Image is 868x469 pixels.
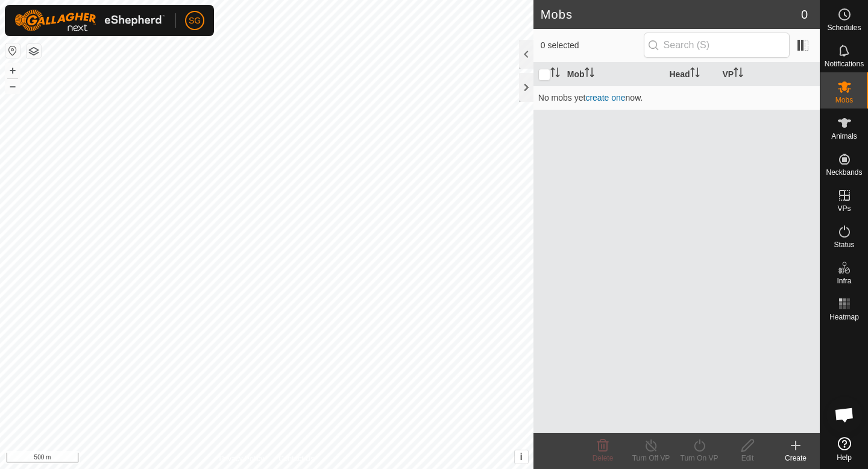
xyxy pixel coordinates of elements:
span: i [520,452,523,462]
span: Delete [593,454,614,462]
span: Status [834,241,854,248]
span: Mobs [835,96,853,104]
th: Mob [562,63,665,86]
div: Open chat [826,397,863,433]
p-sorticon: Activate to sort [550,69,560,79]
a: Contact Us [278,453,314,464]
button: Map Layers [27,44,41,58]
button: – [5,79,20,93]
p-sorticon: Activate to sort [734,69,743,79]
td: No mobs yet now. [533,86,820,110]
img: Gallagher Logo [14,10,165,31]
span: Animals [831,133,857,140]
button: i [515,450,528,464]
h2: Mobs [541,7,801,22]
button: Reset Map [5,43,20,58]
button: + [5,63,20,78]
div: Turn On VP [675,453,723,464]
a: Help [820,432,868,466]
div: Turn Off VP [627,453,675,464]
a: create one [585,93,625,102]
a: Privacy Policy [219,453,264,464]
span: SG [189,14,201,27]
span: Notifications [825,60,864,68]
span: Neckbands [826,169,862,176]
span: Schedules [827,24,861,31]
span: 0 selected [541,39,644,52]
span: 0 [801,5,808,24]
th: Head [664,63,717,86]
input: Search (S) [644,33,790,58]
div: Create [772,453,820,464]
div: Edit [723,453,772,464]
p-sorticon: Activate to sort [585,69,594,79]
span: Help [837,454,852,461]
p-sorticon: Activate to sort [690,69,700,79]
span: VPs [837,205,851,212]
th: VP [717,63,820,86]
span: Heatmap [829,313,859,321]
span: Infra [837,277,851,285]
